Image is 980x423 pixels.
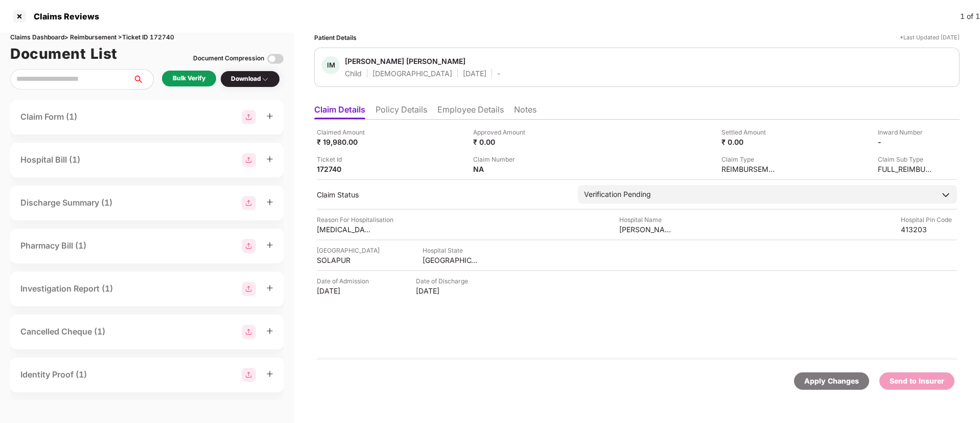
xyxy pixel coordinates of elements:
li: Employee Details [437,104,504,119]
span: plus [266,198,273,206]
div: IM [322,56,340,74]
div: [DATE] [416,286,472,296]
div: 1 of 1 [960,11,980,22]
div: SOLAPUR [317,255,373,265]
div: Date of Discharge [416,276,472,286]
button: search [132,69,154,90]
div: - [878,137,934,147]
div: Verification Pending [584,189,651,200]
div: Claim Form (1) [20,110,77,123]
div: ₹ 0.00 [473,137,529,147]
div: Inward Number [878,127,934,137]
img: downArrowIcon [941,190,951,200]
div: Claim Sub Type [878,154,934,164]
span: plus [266,241,273,249]
div: Claimed Amount [317,127,373,137]
div: Hospital State [423,246,479,255]
div: Document Compression [193,54,264,63]
div: NA [473,164,529,174]
img: svg+xml;base64,PHN2ZyBpZD0iR3JvdXBfMjg4MTMiIGRhdGEtbmFtZT0iR3JvdXAgMjg4MTMiIHhtbG5zPSJodHRwOi8vd3... [242,368,256,382]
h1: Document List [10,42,118,65]
div: ₹ 0.00 [721,137,778,147]
div: Approved Amount [473,127,529,137]
div: [MEDICAL_DATA] fever [317,225,373,234]
img: svg+xml;base64,PHN2ZyBpZD0iR3JvdXBfMjg4MTMiIGRhdGEtbmFtZT0iR3JvdXAgMjg4MTMiIHhtbG5zPSJodHRwOi8vd3... [242,196,256,210]
div: [PERSON_NAME] [619,225,675,234]
div: Reason For Hospitalisation [317,215,393,225]
span: plus [266,327,273,335]
div: Download [231,74,269,84]
span: plus [266,370,273,377]
img: svg+xml;base64,PHN2ZyBpZD0iR3JvdXBfMjg4MTMiIGRhdGEtbmFtZT0iR3JvdXAgMjg4MTMiIHhtbG5zPSJodHRwOi8vd3... [242,239,256,253]
div: Discharge Summary (1) [20,196,112,209]
img: svg+xml;base64,PHN2ZyBpZD0iR3JvdXBfMjg4MTMiIGRhdGEtbmFtZT0iR3JvdXAgMjg4MTMiIHhtbG5zPSJodHRwOi8vd3... [242,153,256,167]
div: [DATE] [317,286,373,296]
div: ₹ 19,980.00 [317,137,373,147]
div: Cancelled Cheque (1) [20,325,105,338]
div: Bulk Verify [173,74,205,83]
div: Hospital Bill (1) [20,153,80,166]
div: - [497,69,500,78]
span: search [132,75,153,83]
div: [PERSON_NAME] [PERSON_NAME] [345,56,465,66]
div: [DEMOGRAPHIC_DATA] [372,69,452,78]
img: svg+xml;base64,PHN2ZyBpZD0iRHJvcGRvd24tMzJ4MzIiIHhtbG5zPSJodHRwOi8vd3d3LnczLm9yZy8yMDAwL3N2ZyIgd2... [261,75,269,83]
li: Notes [514,104,536,119]
div: REIMBURSEMENT [721,164,778,174]
span: plus [266,155,273,163]
li: Policy Details [376,104,427,119]
div: [DATE] [463,69,486,78]
div: Claims Reviews [28,11,99,21]
div: [GEOGRAPHIC_DATA] [317,246,380,255]
li: Claim Details [314,104,365,119]
div: 172740 [317,164,373,174]
div: Patient Details [314,33,357,42]
img: svg+xml;base64,PHN2ZyBpZD0iR3JvdXBfMjg4MTMiIGRhdGEtbmFtZT0iR3JvdXAgMjg4MTMiIHhtbG5zPSJodHRwOi8vd3... [242,110,256,124]
div: [GEOGRAPHIC_DATA] [423,255,479,265]
span: plus [266,113,273,120]
div: Claim Status [317,190,568,199]
div: *Last Updated [DATE] [900,33,960,42]
span: plus [266,284,273,292]
div: FULL_REIMBURSEMENT [878,164,934,174]
div: Date of Admission [317,276,373,286]
div: Claim Number [473,154,529,164]
div: Claims Dashboard > Reimbursement > Ticket ID 172740 [10,33,284,42]
div: Ticket Id [317,154,373,164]
div: Settled Amount [721,127,778,137]
div: Identity Proof (1) [20,368,87,381]
img: svg+xml;base64,PHN2ZyBpZD0iR3JvdXBfMjg4MTMiIGRhdGEtbmFtZT0iR3JvdXAgMjg4MTMiIHhtbG5zPSJodHRwOi8vd3... [242,282,256,296]
div: Child [345,69,362,78]
div: Hospital Name [619,215,675,225]
div: Send to Insurer [890,375,944,387]
div: Pharmacy Bill (1) [20,239,86,252]
div: Claim Type [721,154,778,164]
div: Investigation Report (1) [20,282,113,295]
div: Apply Changes [804,375,859,387]
div: Hospital Pin Code [901,215,957,225]
img: svg+xml;base64,PHN2ZyBpZD0iVG9nZ2xlLTMyeDMyIiB4bWxucz0iaHR0cDovL3d3dy53My5vcmcvMjAwMC9zdmciIHdpZH... [267,51,284,67]
div: 413203 [901,225,957,234]
img: svg+xml;base64,PHN2ZyBpZD0iR3JvdXBfMjg4MTMiIGRhdGEtbmFtZT0iR3JvdXAgMjg4MTMiIHhtbG5zPSJodHRwOi8vd3... [242,325,256,339]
